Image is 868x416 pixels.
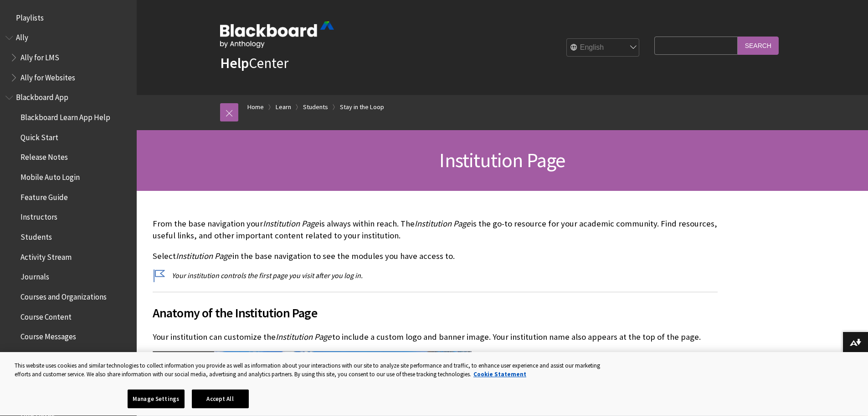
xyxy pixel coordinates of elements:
[16,10,44,22] span: Playlists
[153,331,718,343] p: Your institution can customize the to include a custom logo and banner image. Your institution na...
[21,349,71,361] span: Offline Content
[21,229,52,242] span: Students
[220,54,288,72] a: HelpCenter
[153,218,718,242] p: From the base navigation your is always within reach. The is the go-to resource for your academic...
[303,101,328,113] a: Students
[276,101,291,113] a: Learn
[220,54,249,72] strong: Help
[176,251,231,261] span: Institution Page
[5,30,131,85] nav: Book outline for Anthology Ally Help
[16,30,28,42] span: Ally
[415,218,470,229] span: Institution Page
[263,218,318,229] span: Institution Page
[21,169,80,182] span: Mobile Auto Login
[5,10,131,26] nav: Book outline for Playlists
[21,70,75,82] span: Ally for Websites
[21,190,68,202] span: Feature Guide
[247,101,264,113] a: Home
[128,390,185,409] button: Manage Settings
[439,147,565,173] span: Institution Page
[21,130,58,142] span: Quick Start
[21,110,110,122] span: Blackboard Learn App Help
[21,150,68,162] span: Release Notes
[738,37,779,54] input: Search
[21,210,57,222] span: Instructors
[192,390,249,409] button: Accept All
[340,101,384,113] a: Stay in the Loop
[15,361,608,379] div: This website uses cookies and similar technologies to collect information you provide as well as ...
[21,309,72,321] span: Course Content
[153,270,718,280] p: Your institution controls the first page you visit after you log in.
[21,50,59,62] span: Ally for LMS
[21,269,49,282] span: Journals
[16,90,68,102] span: Blackboard App
[276,332,331,342] span: Institution Page
[21,249,72,262] span: Activity Stream
[21,329,76,342] span: Course Messages
[153,250,718,262] p: Select in the base navigation to see the modules you have access to.
[567,39,640,57] select: Site Language Selector
[21,289,107,301] span: Courses and Organizations
[153,303,718,322] span: Anatomy of the Institution Page
[473,371,526,379] a: More information about your privacy, opens in a new tab
[220,21,334,48] img: Blackboard by Anthology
